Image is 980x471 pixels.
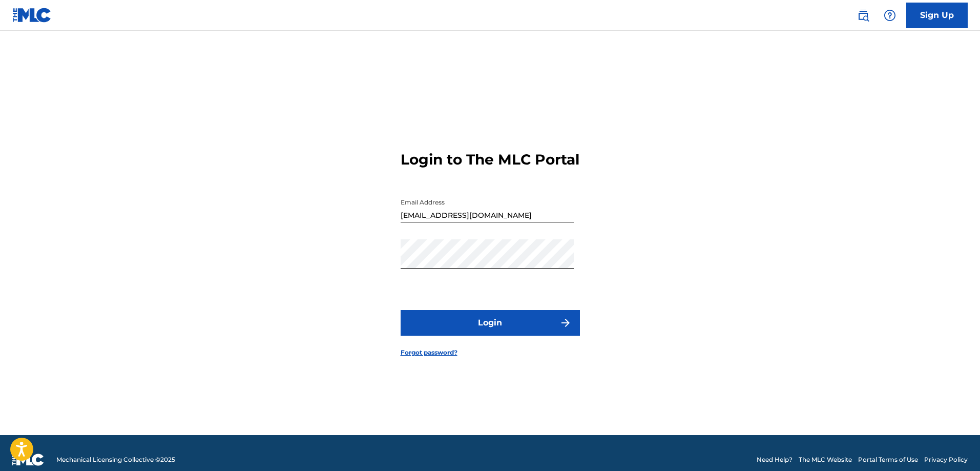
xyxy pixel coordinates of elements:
img: help [884,9,896,22]
a: Need Help? [757,455,793,464]
span: Mechanical Licensing Collective © 2025 [56,455,175,464]
a: The MLC Website [799,455,852,464]
a: Public Search [853,5,873,26]
img: f7272a7cc735f4ea7f67.svg [559,317,572,329]
a: Privacy Policy [924,455,968,464]
a: Forgot password? [401,348,457,357]
a: Portal Terms of Use [858,455,918,464]
img: search [857,9,869,22]
img: logo [12,454,44,466]
button: Login [401,310,580,336]
h3: Login to The MLC Portal [401,151,579,169]
img: MLC Logo [12,8,52,23]
div: Help [880,5,900,26]
a: Sign Up [906,3,968,28]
